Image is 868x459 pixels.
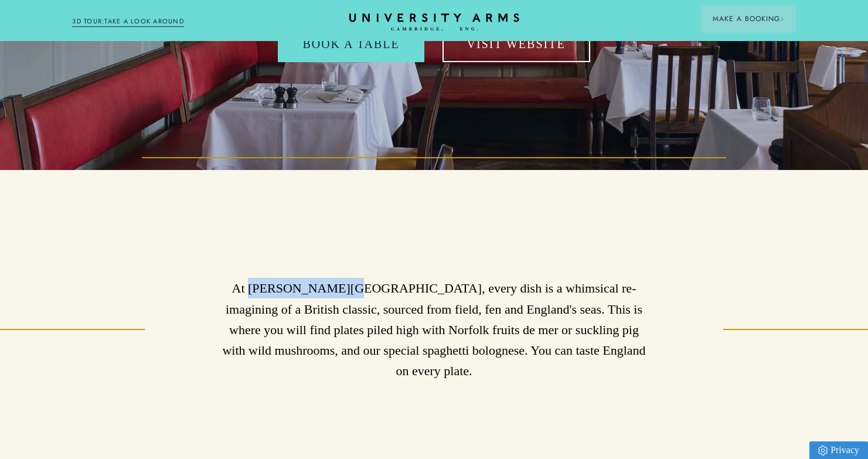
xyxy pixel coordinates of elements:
[72,16,184,27] a: 3D TOUR:TAKE A LOOK AROUND
[809,441,868,459] a: Privacy
[442,26,590,62] a: Visit Website
[217,278,651,381] p: At [PERSON_NAME][GEOGRAPHIC_DATA], every dish is a whimsical re-imagining of a British classic, s...
[818,446,828,455] img: Privacy
[713,13,784,24] span: Make a Booking
[349,13,519,32] a: Home
[780,17,784,21] img: Arrow icon
[278,26,424,62] a: Book a table
[701,5,796,33] button: Make a BookingArrow icon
